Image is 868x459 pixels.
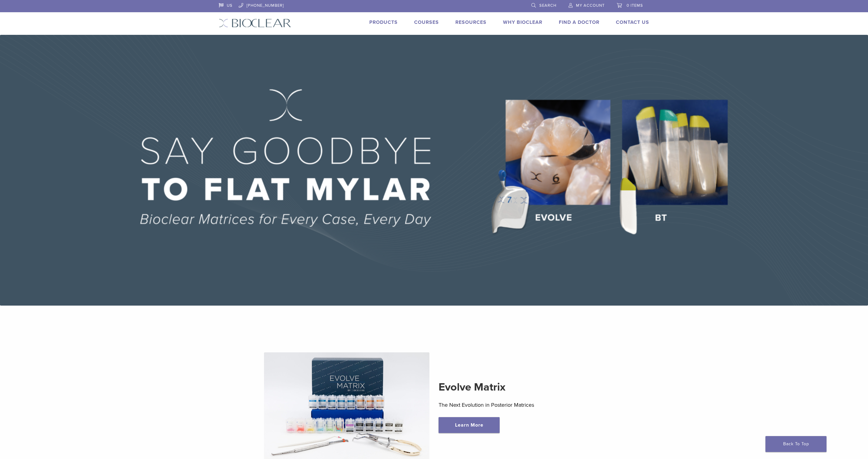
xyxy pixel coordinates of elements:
[439,417,500,433] a: Learn More
[455,19,486,25] a: Resources
[439,380,604,395] h2: Evolve Matrix
[559,19,599,25] a: Find A Doctor
[369,19,398,25] a: Products
[616,19,649,25] a: Contact Us
[539,3,556,8] span: Search
[219,19,291,28] img: Bioclear
[414,19,439,25] a: Courses
[765,436,826,452] a: Back To Top
[576,3,605,8] span: My Account
[503,19,542,25] a: Why Bioclear
[439,400,604,409] p: The Next Evolution in Posterior Matrices
[627,3,643,8] span: 0 items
